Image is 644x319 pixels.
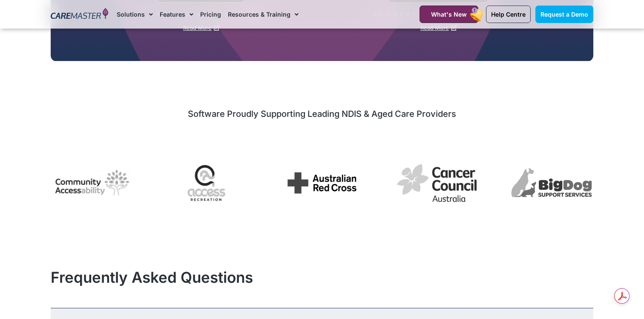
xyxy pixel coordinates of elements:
[281,165,364,203] div: 1 / 7
[51,108,593,119] h2: Software Proudly Supporting Leading NDIS & Aged Care Providers
[535,6,593,23] a: Request a Demo
[51,8,108,21] img: CareMaster Logo
[540,11,588,18] span: Request a Demo
[51,152,593,217] div: Image Carousel
[51,161,134,208] div: 6 / 7
[395,160,478,206] img: Cancer Council Australia manages its provider services with CareMaster Software, offering compreh...
[51,268,593,286] h2: Frequently Asked Questions
[510,167,593,199] img: BigDog Support Services uses CareMaster NDIS Software to manage their disability support business...
[491,11,526,18] span: Help Centre
[431,11,467,18] span: What's New
[420,6,478,23] a: What's New
[166,152,249,214] img: Access Recreation, a CareMaster NDIS CRM client, delivers comprehensive, support services for div...
[395,160,478,209] div: 2 / 7
[420,24,457,31] a: Read More
[510,167,593,202] div: 3 / 7
[51,161,134,205] img: Community Accessability - CareMaster NDIS software: a management system for care Support, well-be...
[281,165,364,200] img: Australian Red Cross uses CareMaster CRM software to manage their service and community support f...
[486,6,531,23] a: Help Centre
[183,24,219,31] a: Read More
[103,1,132,8] span: Last Name
[166,152,249,217] div: 7 / 7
